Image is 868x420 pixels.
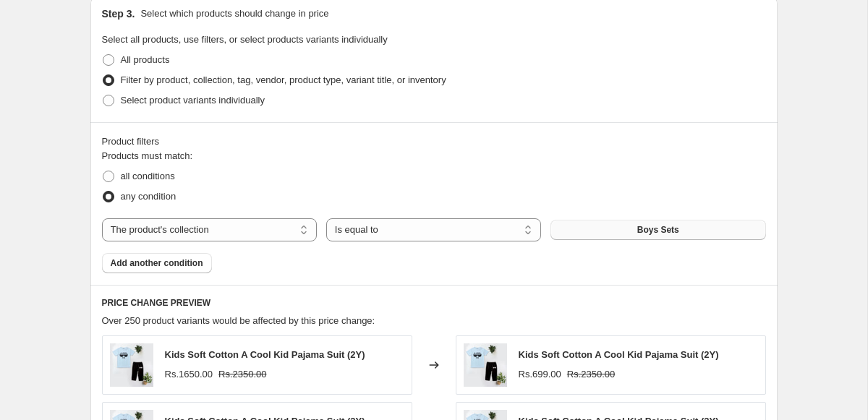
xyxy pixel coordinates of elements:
[519,367,561,382] div: Rs.699.00
[567,367,616,382] strike: Rs.2350.00
[218,367,267,382] strike: Rs.2350.00
[637,224,679,236] span: Boys Sets
[121,191,176,202] span: any condition
[110,343,153,387] img: 50629054-ff99-4465-85b6-2b342b6b4605_80x.jpg
[550,220,765,240] button: Boys Sets
[102,297,766,309] h6: PRICE CHANGE PREVIEW
[165,349,365,360] span: Kids Soft Cotton A Cool Kid Pajama Suit (2Y)
[464,343,507,387] img: 50629054-ff99-4465-85b6-2b342b6b4605_80x.jpg
[121,54,170,65] span: All products
[102,134,766,149] div: Product filters
[121,171,175,181] span: all conditions
[140,7,328,21] p: Select which products should change in price
[165,367,213,382] div: Rs.1650.00
[519,349,719,360] span: Kids Soft Cotton A Cool Kid Pajama Suit (2Y)
[121,95,265,106] span: Select product variants individually
[102,253,212,273] button: Add another condition
[102,34,388,45] span: Select all products, use filters, or select products variants individually
[102,150,193,161] span: Products must match:
[111,257,203,269] span: Add another condition
[102,7,135,21] h2: Step 3.
[102,315,375,326] span: Over 250 product variants would be affected by this price change:
[121,74,446,85] span: Filter by product, collection, tag, vendor, product type, variant title, or inventory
